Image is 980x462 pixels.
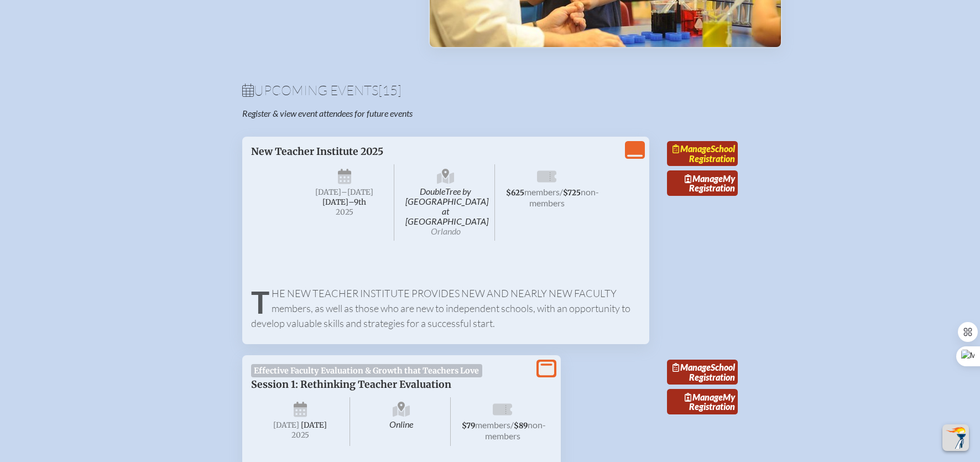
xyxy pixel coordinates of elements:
[352,397,451,446] span: Online
[514,421,528,430] span: $89
[462,421,475,430] span: $79
[341,188,373,197] span: –[DATE]
[942,424,969,451] button: Scroll Top
[242,108,534,119] p: Register & view event attendees for future events
[304,208,385,216] span: 2025
[563,188,581,198] span: $725
[667,389,738,414] a: ManageMy Registration
[667,360,738,385] a: ManageSchool Registration
[673,143,711,154] span: Manage
[685,392,723,402] span: Manage
[315,188,341,197] span: [DATE]
[251,364,482,377] span: Effective Faculty Evaluation & Growth that Teachers Love
[251,146,530,158] p: New Teacher Institute 2025
[301,421,327,430] span: [DATE]
[506,188,524,198] span: $625
[322,198,366,207] span: [DATE]–⁠9th
[685,173,723,184] span: Manage
[667,170,738,196] a: ManageMy Registration
[475,419,510,430] span: members
[378,82,402,98] span: [15]
[273,421,299,430] span: [DATE]
[251,378,530,391] p: Session 1: Rethinking Teacher Evaluation
[485,419,546,441] span: non-members
[260,431,341,439] span: 2025
[560,186,563,197] span: /
[397,164,496,241] span: DoubleTree by [GEOGRAPHIC_DATA] at [GEOGRAPHIC_DATA]
[945,427,967,449] img: To the top
[251,286,640,331] p: The New Teacher Institute provides new and nearly new faculty members, as well as those who are n...
[242,84,738,97] h1: Upcoming Events
[524,186,560,197] span: members
[667,141,738,167] a: ManageSchool Registration
[510,419,514,430] span: /
[673,362,711,372] span: Manage
[529,186,600,208] span: non-members
[431,226,461,236] span: Orlando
